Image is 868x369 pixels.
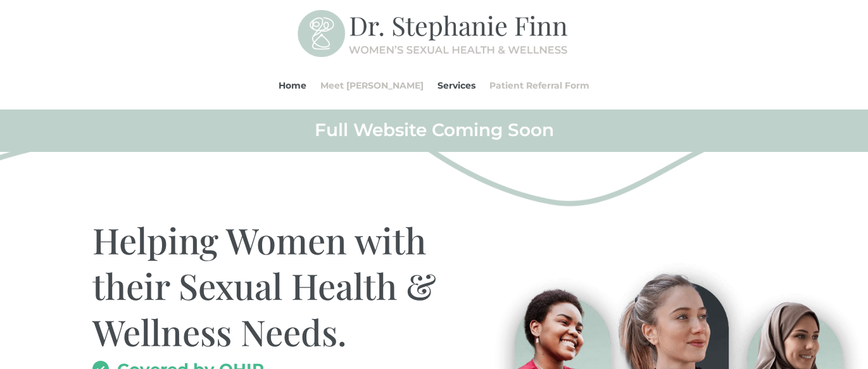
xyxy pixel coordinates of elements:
[489,61,589,109] a: Patient Referral Form
[92,118,776,147] h2: Full Website Coming Soon
[320,61,424,109] a: Meet [PERSON_NAME]
[279,61,306,109] a: Home
[437,61,475,109] a: Services
[92,217,494,361] h1: Helping Women with their Sexual Health & Wellness Needs.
